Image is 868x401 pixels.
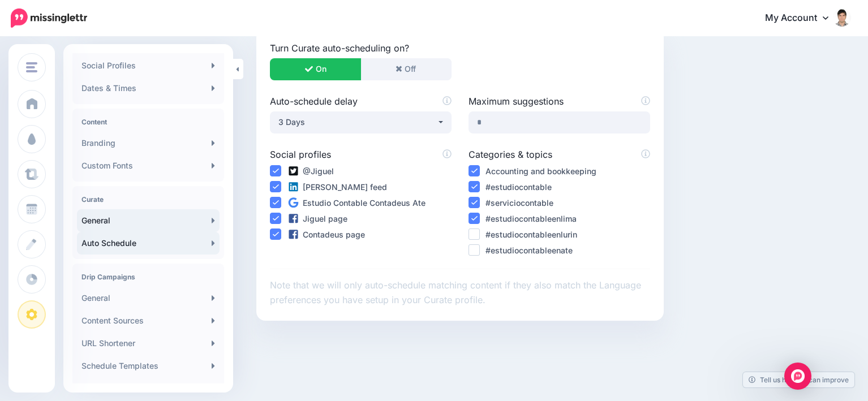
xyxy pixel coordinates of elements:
[81,118,215,126] h4: Content
[270,148,452,161] label: Social profiles
[743,372,854,387] a: Tell us how we can improve
[469,148,650,161] label: Categories & topics
[754,5,851,32] a: My Account
[81,273,215,281] h4: Drip Campaigns
[287,196,426,209] label: Estudio Contable Contadeus Ate
[287,212,347,225] label: Jiguel page
[270,111,452,133] button: 3 Days
[485,165,596,178] label: Accounting and bookkeeping
[77,54,220,77] a: Social Profiles
[77,232,220,255] a: Auto Schedule
[77,377,220,400] a: Content Templates
[270,58,361,80] button: On
[77,287,220,309] a: General
[784,363,811,390] div: Open Intercom Messenger
[270,278,650,308] p: Note that we will only auto-schedule matching content if they also match the Language preferences...
[278,115,436,129] div: 3 Days
[77,209,220,232] a: General
[485,244,573,257] label: #estudiocontableenate
[77,355,220,377] a: Schedule Templates
[26,62,37,72] img: menu.png
[11,8,87,28] img: Missinglettr
[77,154,220,177] a: Custom Fonts
[360,58,452,80] button: Off
[287,180,387,193] label: [PERSON_NAME] feed
[485,196,553,209] label: #serviciocontable
[485,180,552,193] label: #estudiocontable
[77,132,220,154] a: Branding
[77,77,220,100] a: Dates & Times
[77,309,220,332] a: Content Sources
[485,228,577,241] label: #estudiocontableenlurin
[485,212,577,225] label: #estudiocontableenlima
[81,195,215,204] h4: Curate
[469,94,650,108] label: Maximum suggestions
[270,41,452,55] label: Turn Curate auto-scheduling on?
[287,228,365,241] label: Contadeus page
[77,332,220,355] a: URL Shortener
[287,165,334,178] label: @Jiguel
[270,94,452,108] label: Auto-schedule delay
